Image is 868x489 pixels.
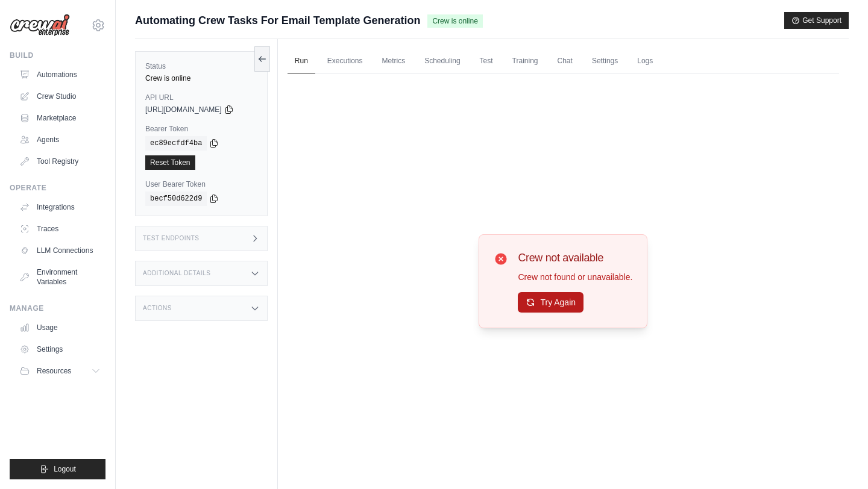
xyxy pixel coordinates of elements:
[145,192,207,206] code: becf50d622d9
[14,198,105,217] a: Integrations
[518,271,632,283] p: Crew not found or unavailable.
[14,108,105,128] a: Marketplace
[518,249,632,266] h3: Crew not available
[288,49,315,74] a: Run
[585,49,625,74] a: Settings
[14,87,105,106] a: Crew Studio
[145,73,257,83] div: Crew is online
[14,263,105,291] a: Environment Variables
[135,12,420,29] span: Automating Crew Tasks For Email Template Generation
[375,49,413,74] a: Metrics
[417,49,467,74] a: Scheduling
[143,235,200,242] h3: Test Endpoints
[14,340,105,359] a: Settings
[10,183,105,193] div: Operate
[505,49,546,74] a: Training
[10,14,70,37] img: Logo
[427,14,482,28] span: Crew is online
[145,93,257,102] label: API URL
[145,136,207,151] code: ec89ecfdf4ba
[14,152,105,171] a: Tool Registry
[145,155,195,170] a: Reset Token
[320,49,370,74] a: Executions
[14,361,105,381] button: Resources
[14,219,105,238] a: Traces
[145,179,257,189] label: User Bearer Token
[10,459,105,479] button: Logout
[145,105,222,114] span: [URL][DOMAIN_NAME]
[808,431,868,489] iframe: Chat Widget
[518,292,583,313] button: Try Again
[145,124,257,134] label: Bearer Token
[145,61,257,71] label: Status
[784,12,849,29] button: Get Support
[14,241,105,260] a: LLM Connections
[54,464,76,474] span: Logout
[473,49,500,74] a: Test
[14,130,105,149] a: Agents
[10,51,105,60] div: Build
[143,305,172,312] h3: Actions
[550,49,580,74] a: Chat
[630,49,660,74] a: Logs
[14,65,105,84] a: Automations
[37,366,71,376] span: Resources
[14,318,105,337] a: Usage
[143,270,210,277] h3: Additional Details
[10,304,105,313] div: Manage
